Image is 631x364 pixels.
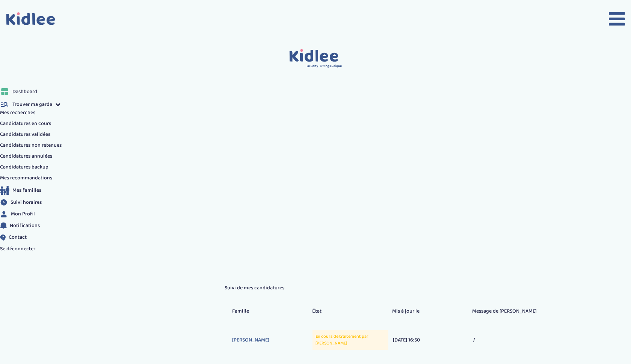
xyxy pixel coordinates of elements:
[392,307,472,315] span: Mis à jour le
[12,187,41,194] span: Mes familles
[9,233,27,241] span: Contact
[12,101,52,108] span: Trouver ma garde
[12,88,37,96] span: Dashboard
[232,307,312,315] span: Famille
[315,333,368,347] span: En cours de traitement par [PERSON_NAME]
[232,336,311,344] a: [PERSON_NAME]
[10,222,40,230] span: Notifications
[472,307,552,315] span: Message de [PERSON_NAME]
[11,199,42,206] span: Suivi horaires
[473,336,552,344] span: /
[312,307,392,315] span: État
[289,49,342,68] img: logo.svg
[225,285,560,291] h3: Suivi de mes candidatures
[393,336,472,344] span: [DATE] 16:50
[11,210,35,218] span: Mon Profil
